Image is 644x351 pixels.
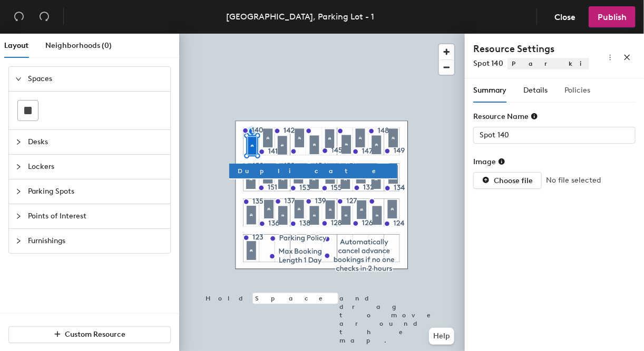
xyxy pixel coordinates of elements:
[473,59,503,68] span: Spot 140
[226,10,374,23] div: [GEOGRAPHIC_DATA], Parking Lot - 1
[523,86,548,95] span: Details
[473,112,538,121] div: Resource Name
[473,86,506,95] span: Summary
[473,157,505,166] div: Image
[564,86,590,95] span: Policies
[34,6,55,27] button: Redo (⌘ + ⇧ + Z)
[623,54,631,61] span: close
[545,6,584,27] button: Close
[494,176,533,185] span: Choose file
[28,67,164,91] span: Spaces
[28,229,164,253] span: Furnishings
[473,172,542,189] button: Choose file
[473,42,589,56] h4: Resource Settings
[15,76,22,82] span: expanded
[28,204,164,228] span: Points of Interest
[8,326,171,343] button: Custom Resource
[554,12,575,22] span: Close
[238,166,389,176] span: Duplicate
[28,155,164,179] span: Lockers
[546,175,601,186] span: No file selected
[607,54,614,61] span: more
[28,179,164,204] span: Parking Spots
[15,238,22,244] span: collapsed
[4,41,28,50] span: Layout
[8,6,30,27] button: Undo (⌘ + Z)
[15,164,22,170] span: collapsed
[15,139,22,145] span: collapsed
[45,41,112,50] span: Neighborhoods (0)
[15,213,22,219] span: collapsed
[28,130,164,154] span: Desks
[473,127,636,144] input: Unknown Parking Spots
[429,328,454,345] button: Help
[229,164,397,178] button: Duplicate
[15,188,22,195] span: collapsed
[598,12,627,22] span: Publish
[589,6,636,27] button: Publish
[65,330,126,339] span: Custom Resource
